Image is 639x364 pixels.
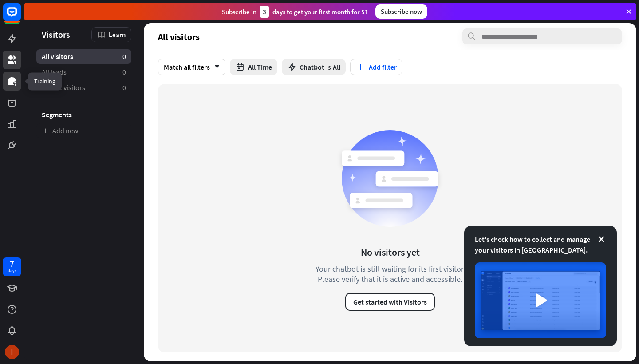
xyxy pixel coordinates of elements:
[210,64,220,70] i: arrow_down
[375,4,427,19] div: Subscribe now
[42,52,73,61] span: All visitors
[122,52,126,61] aside: 0
[36,65,131,79] a: All leads 0
[350,59,402,75] button: Add filter
[475,234,606,255] div: Let's check how to collect and manage your visitors in [GEOGRAPHIC_DATA].
[7,4,34,30] button: Open LiveChat chat widget
[42,83,85,92] span: Recent visitors
[345,293,435,311] button: Get started with Visitors
[122,83,126,92] aside: 0
[36,80,131,95] a: Recent visitors 0
[326,63,331,71] span: is
[158,32,200,42] span: All visitors
[36,110,131,119] h3: Segments
[230,59,277,75] button: All Time
[8,268,16,274] div: days
[361,246,420,258] div: No visitors yet
[158,59,225,75] div: Match all filters
[222,6,368,18] div: Subscribe in days to get your first month for $1
[300,63,324,71] span: Chatbot
[3,257,21,276] a: 7 days
[260,6,269,18] div: 3
[42,67,67,77] span: All leads
[475,262,606,338] img: image
[42,29,70,40] span: Visitors
[333,63,340,71] span: All
[109,30,126,39] span: Learn
[36,123,131,138] a: Add new
[299,264,481,284] div: Your chatbot is still waiting for its first visitor. Please verify that it is active and accessible.
[122,67,126,77] aside: 0
[10,260,14,268] div: 7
